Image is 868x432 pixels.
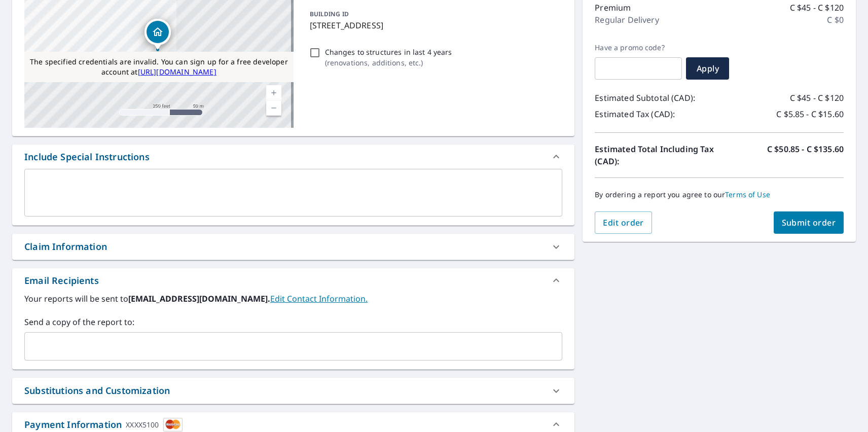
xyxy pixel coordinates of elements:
[310,19,559,31] p: [STREET_ADDRESS]
[24,316,562,328] label: Send a copy of the report to:
[24,384,170,398] div: Substitutions and Customization
[12,268,574,293] div: Email Recipients
[595,43,682,52] label: Have a promo code?
[138,67,216,77] a: [URL][DOMAIN_NAME]
[24,240,107,254] div: Claim Information
[24,150,150,164] div: Include Special Instructions
[12,145,574,169] div: Include Special Instructions
[776,108,844,120] p: C $5.85 - C $15.60
[24,52,294,82] div: The specified credentials are invalid. You can sign up for a free developer account at
[24,418,183,431] div: Payment Information
[266,100,281,116] a: Current Level 17, Zoom Out
[128,293,270,304] b: [EMAIL_ADDRESS][DOMAIN_NAME].
[782,217,836,228] span: Submit order
[126,418,159,431] div: XXXX5100
[595,92,719,104] p: Estimated Subtotal (CAD):
[767,143,844,167] p: C $50.85 - C $135.60
[266,85,281,100] a: Current Level 17, Zoom In
[24,52,294,82] div: The specified credentials are invalid. You can sign up for a free developer account at http://www...
[24,274,99,287] div: Email Recipients
[790,92,844,104] p: C $45 - C $120
[310,10,349,18] p: BUILDING ID
[595,2,631,14] p: Premium
[595,143,719,167] p: Estimated Total Including Tax (CAD):
[827,14,844,26] p: C $0
[603,217,644,228] span: Edit order
[270,293,368,304] a: EditContactInfo
[595,108,719,120] p: Estimated Tax (CAD):
[694,63,721,74] span: Apply
[725,190,770,199] a: Terms of Use
[790,2,844,14] p: C $45 - C $120
[12,234,574,260] div: Claim Information
[595,190,844,199] p: By ordering a report you agree to our
[595,211,652,234] button: Edit order
[12,378,574,404] div: Substitutions and Customization
[774,211,844,234] button: Submit order
[24,293,562,305] label: Your reports will be sent to
[595,14,659,26] p: Regular Delivery
[325,47,452,57] p: Changes to structures in last 4 years
[686,57,729,80] button: Apply
[144,19,171,50] div: Dropped pin, building 1, Residential property, 6100 Broadway Burnaby, BC V5B 2Y2
[325,57,452,68] p: ( renovations, additions, etc. )
[163,418,183,431] img: cardImage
